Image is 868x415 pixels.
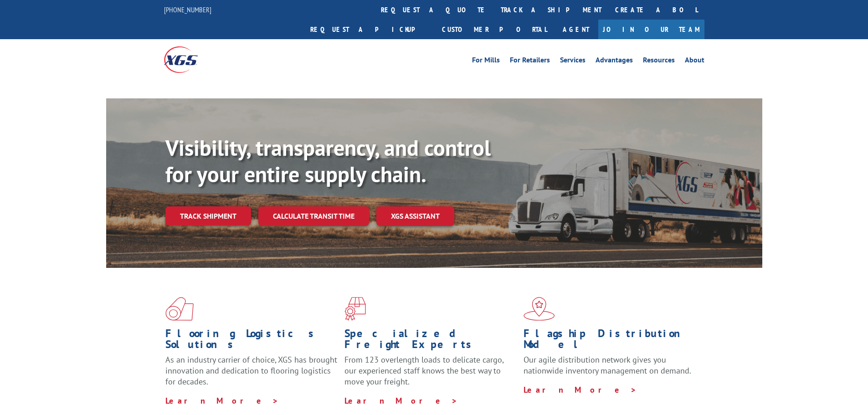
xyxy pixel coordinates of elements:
[524,297,555,321] img: xgs-icon-flagship-distribution-model-red
[596,56,633,67] a: Advantages
[165,297,194,321] img: xgs-icon-total-supply-chain-intelligence-red
[164,5,211,14] a: [PHONE_NUMBER]
[165,133,491,188] b: Visibility, transparency, and control for your entire supply chain.
[344,297,366,321] img: xgs-icon-focused-on-flooring-red
[560,56,586,67] a: Services
[524,354,691,376] span: Our agile distribution network gives you nationwide inventory management on demand.
[472,56,500,67] a: For Mills
[643,56,675,67] a: Resources
[165,395,279,406] a: Learn More >
[303,20,435,39] a: Request a pickup
[554,20,598,39] a: Agent
[165,206,251,225] a: Track shipment
[258,206,369,226] a: Calculate transit time
[165,354,337,387] span: As an industry carrier of choice, XGS has brought innovation and dedication to flooring logistics...
[344,354,517,395] p: From 123 overlength loads to delicate cargo, our experienced staff knows the best way to move you...
[685,56,704,67] a: About
[344,328,517,354] h1: Specialized Freight Experts
[524,384,637,395] a: Learn More >
[165,328,338,354] h1: Flooring Logistics Solutions
[598,20,704,39] a: Join Our Team
[524,328,696,354] h1: Flagship Distribution Model
[344,395,458,406] a: Learn More >
[435,20,554,39] a: Customer Portal
[510,56,550,67] a: For Retailers
[376,206,454,226] a: XGS ASSISTANT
